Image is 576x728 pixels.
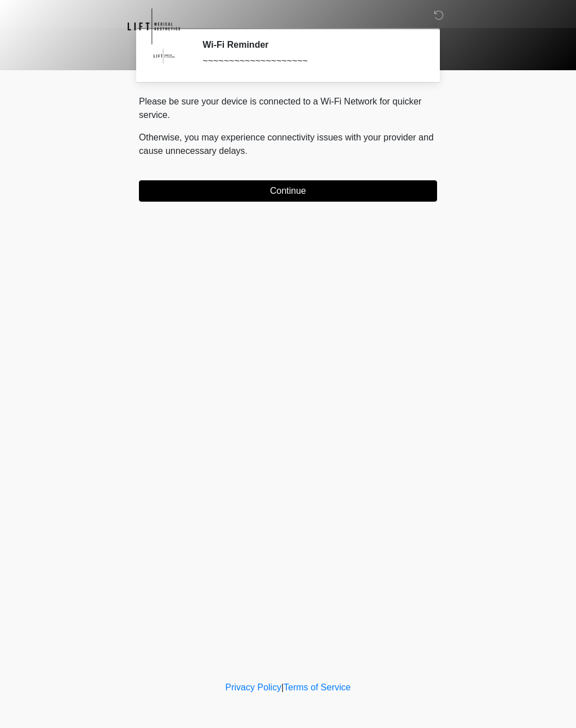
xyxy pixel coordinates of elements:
span: . [245,146,247,156]
p: Otherwise, you may experience connectivity issues with your provider and cause unnecessary delays [139,131,437,158]
div: ~~~~~~~~~~~~~~~~~~~~ [202,54,420,68]
button: Continue [139,180,437,202]
p: Please be sure your device is connected to a Wi-Fi Network for quicker service. [139,95,437,122]
img: Agent Avatar [147,39,181,73]
a: | [281,683,283,692]
a: Privacy Policy [226,683,282,692]
img: Lift Medical Aesthetics Logo [128,8,180,44]
a: Terms of Service [283,683,350,692]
